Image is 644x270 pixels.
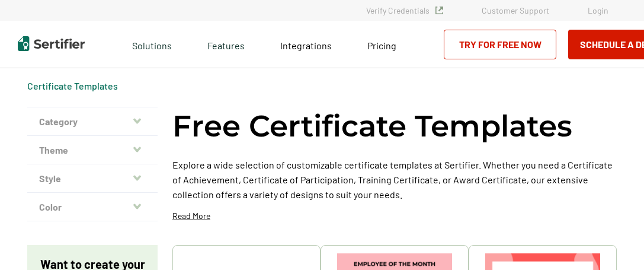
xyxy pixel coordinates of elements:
[172,107,572,145] h1: Free Certificate Templates
[27,80,118,92] span: Certificate Templates
[27,136,158,164] button: Theme
[207,37,245,52] span: Features
[588,5,608,15] a: Login
[27,164,158,193] button: Style
[435,7,443,14] img: Verified
[280,37,332,52] a: Integrations
[172,157,617,202] p: Explore a wide selection of customizable certificate templates at Sertifier. Whether you need a C...
[172,210,210,222] p: Read More
[444,30,556,59] a: Try for Free Now
[27,80,118,92] div: Breadcrumb
[27,80,118,91] a: Certificate Templates
[367,37,396,52] a: Pricing
[367,40,396,51] span: Pricing
[280,40,332,51] span: Integrations
[132,37,172,52] span: Solutions
[366,5,443,15] a: Verify Credentials
[482,5,549,15] a: Customer Support
[27,107,158,136] button: Category
[27,193,158,221] button: Color
[18,36,85,51] img: Sertifier | Digital Credentialing Platform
